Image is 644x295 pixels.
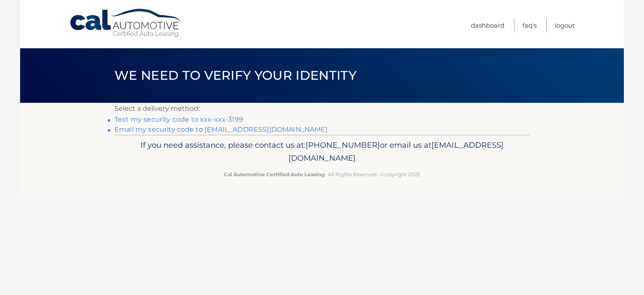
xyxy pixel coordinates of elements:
a: Logout [555,18,575,32]
p: If you need assistance, please contact us at: or email us at [120,138,524,165]
a: Email my security code to [EMAIL_ADDRESS][DOMAIN_NAME] [114,125,328,133]
p: - All Rights Reserved - Copyright 2025 [120,170,524,179]
span: [PHONE_NUMBER] [306,140,380,150]
span: We need to verify your identity [114,68,356,83]
strong: Cal Automotive Certified Auto Leasing [224,171,325,178]
a: Cal Automotive [69,8,182,38]
p: Select a delivery method: [114,103,530,115]
a: Dashboard [471,18,504,32]
a: FAQ's [522,18,537,32]
a: Text my security code to xxx-xxx-3199 [114,115,243,123]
